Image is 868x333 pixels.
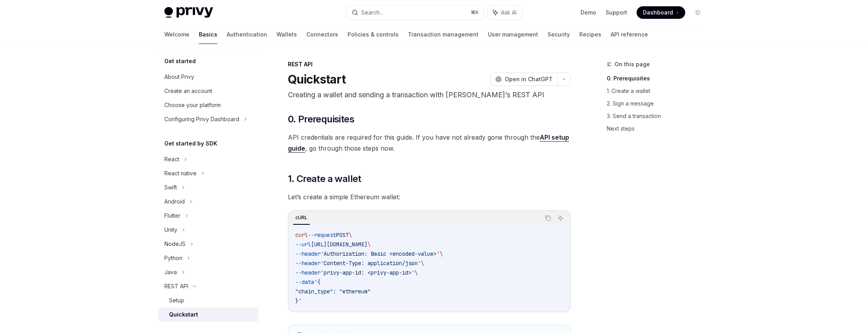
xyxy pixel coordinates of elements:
button: Ask AI [555,213,566,223]
span: Let’s create a simple Ethereum wallet: [288,191,571,202]
div: Setup [169,296,184,305]
a: Welcome [164,25,189,44]
span: "chain_type": "ethereum" [295,288,371,295]
span: --data [295,278,314,286]
a: Demo [580,9,596,16]
img: light logo [164,7,213,18]
span: 1. Create a wallet [288,173,361,185]
h5: Get started [164,56,196,66]
p: Creating a wallet and sending a transaction with [PERSON_NAME]’s REST API [288,89,571,100]
div: Python [164,253,182,263]
button: Ask AI [488,5,522,20]
div: Search... [361,8,383,17]
button: Toggle dark mode [691,6,704,19]
div: REST API [288,60,571,68]
span: \ [421,260,424,267]
a: Quickstart [158,308,258,322]
span: 'Authorization: Basic <encoded-value>' [320,250,440,257]
span: ⌘ K [471,9,479,16]
div: About Privy [164,72,194,82]
a: Next steps [607,122,710,135]
span: --header [295,269,320,276]
span: \ [368,241,371,248]
div: Create an account [164,86,212,96]
div: Flutter [164,211,180,220]
a: Wallets [277,25,297,44]
a: API reference [611,25,648,44]
a: 2. Sign a message [607,97,710,110]
a: 1. Create a wallet [607,85,710,97]
a: Create an account [158,84,258,98]
a: Basics [199,25,217,44]
span: --url [295,241,311,248]
span: API credentials are required for this guide. If you have not already gone through the , go throug... [288,132,571,154]
a: 3. Send a transaction [607,110,710,122]
h1: Quickstart [288,72,346,86]
a: Dashboard [637,6,685,19]
span: curl [295,231,308,238]
h5: Get started by SDK [164,139,217,148]
span: Ask AI [501,9,517,16]
span: \ [440,250,443,257]
a: Security [548,25,570,44]
span: 0. Prerequisites [288,113,354,126]
div: Quickstart [169,310,198,319]
span: [URL][DOMAIN_NAME] [311,241,368,248]
div: Configuring Privy Dashboard [164,115,239,124]
div: Unity [164,225,177,235]
a: Support [606,9,627,16]
button: Open in ChatGPT [490,73,557,86]
span: Dashboard [643,9,673,16]
a: Choose your platform [158,98,258,112]
a: Transaction management [408,25,479,44]
span: \ [349,231,352,238]
span: Open in ChatGPT [505,75,553,83]
div: React [164,155,179,164]
div: Java [164,267,177,277]
div: NodeJS [164,239,186,249]
span: POST [336,231,349,238]
span: '{ [314,278,320,286]
a: Connectors [306,25,338,44]
a: Setup [158,293,258,308]
a: Policies & controls [348,25,399,44]
span: --request [308,231,336,238]
span: On this page [615,60,650,69]
span: 'Content-Type: application/json' [320,260,421,267]
span: --header [295,250,320,257]
div: cURL [293,213,310,222]
button: Search...⌘K [346,5,484,20]
a: Recipes [579,25,601,44]
div: Choose your platform [164,100,221,110]
a: User management [488,25,538,44]
span: --header [295,260,320,267]
div: REST API [164,282,188,291]
div: Swift [164,183,177,192]
button: Copy the contents from the code block [543,213,553,223]
a: Authentication [227,25,267,44]
div: Android [164,197,185,206]
span: 'privy-app-id: <privy-app-id>' [320,269,415,276]
span: \ [415,269,418,276]
div: React native [164,169,197,178]
a: About Privy [158,70,258,84]
span: }' [295,297,302,304]
a: 0. Prerequisites [607,72,710,85]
